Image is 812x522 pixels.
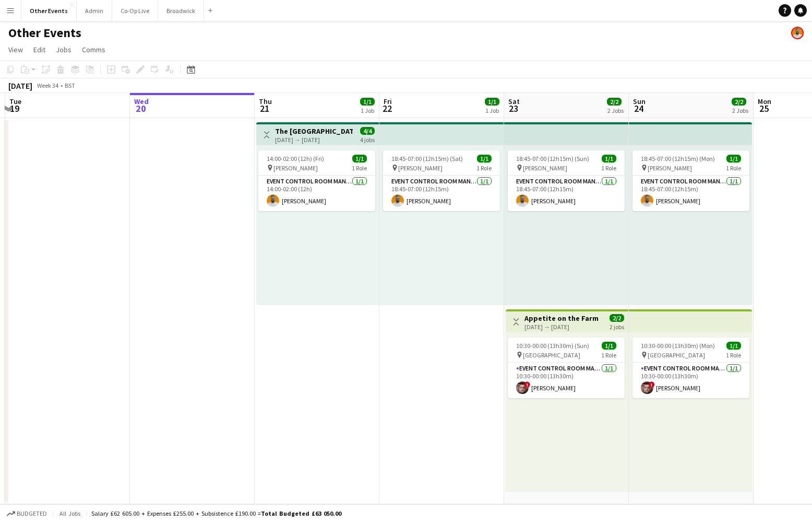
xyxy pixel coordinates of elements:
[259,97,272,106] span: Thu
[732,98,746,106] span: 2/2
[632,363,749,398] app-card-role: Event Control Room Manager1/110:30-00:00 (13h30m)![PERSON_NAME]
[77,1,112,21] button: Admin
[508,338,625,398] app-job-card: 10:30-00:00 (13h30m) (Sun)1/1 [GEOGRAPHIC_DATA]1 RoleEvent Control Room Manager1/110:30-00:00 (13...
[726,155,741,163] span: 1/1
[361,107,374,114] div: 1 Job
[261,509,341,517] span: Total Budgeted £63 050.00
[641,342,715,350] span: 10:30-00:00 (13h30m) (Mon)
[112,1,158,21] button: Co-Op Live
[516,342,589,350] span: 10:30-00:00 (13h30m) (Sun)
[257,102,272,114] span: 21
[273,164,318,172] span: [PERSON_NAME]
[78,43,110,56] a: Comms
[29,43,50,56] a: Edit
[91,509,341,517] div: Salary £62 605.00 + Expenses £255.00 + Subsistence £190.00 =
[258,176,375,211] app-card-role: Event Control Room Manager1/114:00-02:00 (12h)[PERSON_NAME]
[383,176,500,211] app-card-role: Event Control Room Manager1/118:45-07:00 (12h15m)[PERSON_NAME]
[607,98,622,106] span: 2/2
[360,98,375,106] span: 1/1
[383,150,500,211] app-job-card: 18:45-07:00 (12h15m) (Sat)1/1 [PERSON_NAME]1 RoleEvent Control Room Manager1/118:45-07:00 (12h15m...
[610,322,624,331] div: 2 jobs
[398,164,443,172] span: [PERSON_NAME]
[516,155,589,163] span: 18:45-07:00 (12h15m) (Sun)
[57,509,82,517] span: All jobs
[726,351,741,359] span: 1 Role
[56,45,71,54] span: Jobs
[360,135,375,144] div: 4 jobs
[607,107,624,114] div: 2 Jobs
[267,155,324,163] span: 14:00-02:00 (12h) (Fri)
[508,363,625,398] app-card-role: Event Control Room Manager1/110:30-00:00 (13h30m)![PERSON_NAME]
[732,107,748,114] div: 2 Jobs
[4,43,27,56] a: View
[82,45,105,54] span: Comms
[9,97,21,106] span: Tue
[8,45,23,54] span: View
[34,82,61,89] span: Week 34
[524,314,599,323] h3: Appetite on the Farm
[631,102,646,114] span: 24
[648,351,705,359] span: [GEOGRAPHIC_DATA]
[726,342,741,350] span: 1/1
[17,510,47,517] span: Budgeted
[758,97,771,106] span: Mon
[275,126,353,136] h3: The [GEOGRAPHIC_DATA]
[382,102,392,114] span: 22
[485,107,499,114] div: 1 Job
[632,338,749,398] app-job-card: 10:30-00:00 (13h30m) (Mon)1/1 [GEOGRAPHIC_DATA]1 RoleEvent Control Room Manager1/110:30-00:00 (13...
[65,82,75,89] div: BST
[384,97,392,106] span: Fri
[5,508,49,519] button: Budgeted
[601,164,616,172] span: 1 Role
[791,27,804,39] app-user-avatar: Ben Sidaway
[508,150,625,211] app-job-card: 18:45-07:00 (12h15m) (Sun)1/1 [PERSON_NAME]1 RoleEvent Control Room Manager1/118:45-07:00 (12h15m...
[33,45,45,54] span: Edit
[523,164,567,172] span: [PERSON_NAME]
[508,97,520,106] span: Sat
[258,150,375,211] app-job-card: 14:00-02:00 (12h) (Fri)1/1 [PERSON_NAME]1 RoleEvent Control Room Manager1/114:00-02:00 (12h)[PERS...
[524,381,530,388] span: !
[610,314,624,322] span: 2/2
[485,98,499,106] span: 1/1
[601,351,616,359] span: 1 Role
[275,136,353,144] div: [DATE] → [DATE]
[602,155,616,163] span: 1/1
[360,127,375,135] span: 4/4
[602,342,616,350] span: 1/1
[641,155,715,163] span: 18:45-07:00 (12h15m) (Mon)
[648,164,692,172] span: [PERSON_NAME]
[52,43,76,56] a: Jobs
[477,155,492,163] span: 1/1
[8,102,21,114] span: 19
[756,102,771,114] span: 25
[726,164,741,172] span: 1 Role
[352,155,367,163] span: 1/1
[523,351,580,359] span: [GEOGRAPHIC_DATA]
[158,1,204,21] button: Broadwick
[632,150,749,211] app-job-card: 18:45-07:00 (12h15m) (Mon)1/1 [PERSON_NAME]1 RoleEvent Control Room Manager1/118:45-07:00 (12h15m...
[476,164,492,172] span: 1 Role
[352,164,367,172] span: 1 Role
[632,176,749,211] app-card-role: Event Control Room Manager1/118:45-07:00 (12h15m)[PERSON_NAME]
[134,97,149,106] span: Wed
[8,25,81,41] h1: Other Events
[133,102,149,114] span: 20
[21,1,77,21] button: Other Events
[649,381,655,388] span: !
[524,323,599,331] div: [DATE] → [DATE]
[507,102,520,114] span: 23
[391,155,463,163] span: 18:45-07:00 (12h15m) (Sat)
[633,97,646,106] span: Sun
[508,176,625,211] app-card-role: Event Control Room Manager1/118:45-07:00 (12h15m)[PERSON_NAME]
[8,80,32,91] div: [DATE]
